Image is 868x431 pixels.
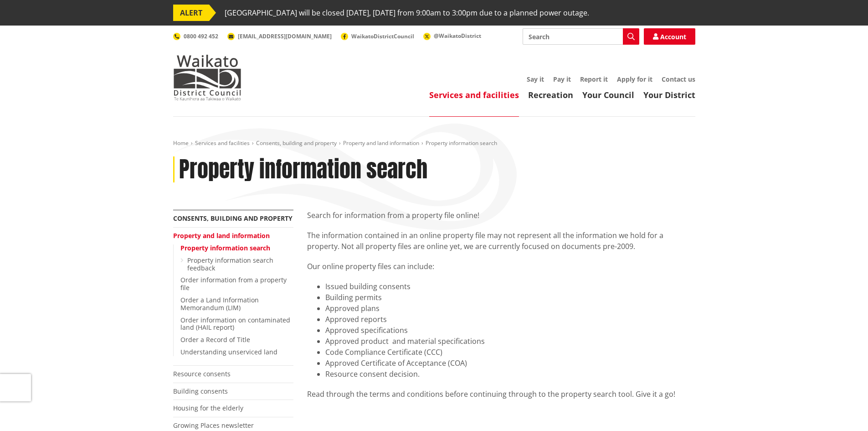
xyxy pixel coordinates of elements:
a: Order a Record of Title [180,335,250,344]
a: Property information search [180,244,270,252]
li: Approved reports [325,314,695,325]
a: Say it [527,75,544,83]
a: Pay it [553,75,571,83]
li: Building permits [325,292,695,303]
a: Services and facilities [195,139,250,147]
span: [EMAIL_ADDRESS][DOMAIN_NAME] [238,32,332,40]
a: Understanding unserviced land [180,348,277,356]
p: The information contained in an online property file may not represent all the information we hol... [307,230,695,252]
span: WaikatoDistrictCouncil [351,32,414,40]
span: Property information search [426,139,497,147]
nav: breadcrumb [173,140,695,147]
a: Consents, building and property [173,214,293,223]
a: Report it [580,75,608,83]
span: 0800 492 452 [184,32,218,40]
a: Property and land information [343,139,419,147]
a: Recreation [528,89,573,100]
a: Contact us [662,75,695,83]
li: Approved product and material specifications [325,336,695,347]
a: Consents, building and property [256,139,337,147]
a: [EMAIL_ADDRESS][DOMAIN_NAME] [227,32,332,40]
span: @WaikatoDistrict [434,32,481,40]
a: Growing Places newsletter [173,421,254,430]
a: Your Council [582,89,634,100]
span: [GEOGRAPHIC_DATA] will be closed [DATE], [DATE] from 9:00am to 3:00pm due to a planned power outage. [225,5,589,21]
a: Property information search feedback [187,256,273,272]
a: Order information from a property file [180,275,287,292]
a: Your District [643,89,695,100]
span: ALERT [173,5,209,21]
li: Approved plans [325,303,695,314]
a: Services and facilities [429,89,519,100]
a: Order a Land Information Memorandum (LIM) [180,296,259,312]
a: Account [644,28,695,45]
li: Approved Certificate of Acceptance (COA) [325,358,695,369]
a: Order information on contaminated land (HAIL report) [180,316,290,332]
li: Code Compliance Certificate (CCC) [325,347,695,358]
h1: Property information search [179,156,427,183]
a: Apply for it [617,75,652,83]
input: Search input [523,28,639,45]
a: 0800 492 452 [173,32,218,40]
a: Home [173,139,189,147]
a: Property and land information [173,231,270,240]
a: Housing for the elderly [173,404,243,412]
li: Resource consent decision. [325,369,695,379]
a: @WaikatoDistrict [423,32,481,40]
img: Waikato District Council - Te Kaunihera aa Takiwaa o Waikato [173,55,241,100]
a: WaikatoDistrictCouncil [341,32,414,40]
a: Resource consents [173,369,231,378]
p: Search for information from a property file online! [307,210,695,221]
li: Issued building consents [325,281,695,292]
li: Approved specifications [325,325,695,336]
span: Our online property files can include: [307,261,434,271]
div: Read through the terms and conditions before continuing through to the property search tool. Give... [307,389,695,400]
a: Building consents [173,387,228,395]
